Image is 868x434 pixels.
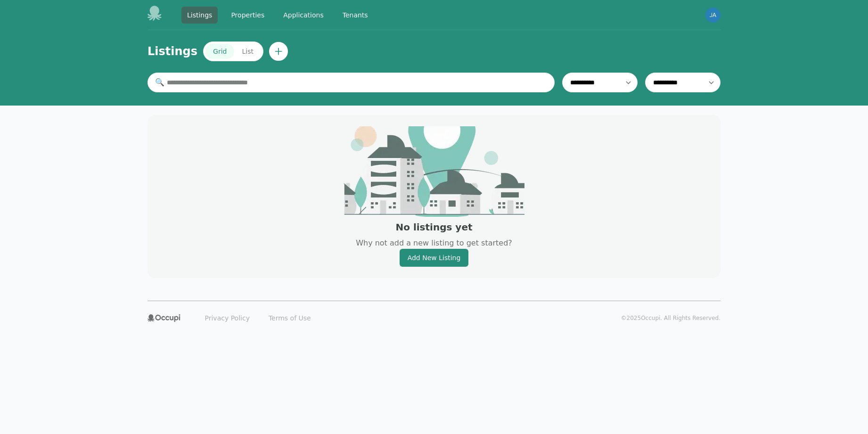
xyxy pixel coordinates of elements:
a: Privacy Policy [199,311,255,326]
h3: No listings yet [395,221,472,234]
a: Add New Listing [400,249,469,267]
img: empty_state_image [344,126,524,217]
a: Tenants [337,7,374,24]
p: Why not add a new listing to get started? [356,237,512,249]
p: © 2025 Occupi. All Rights Reserved. [621,314,721,322]
a: Applications [278,7,329,24]
a: Properties [225,7,270,24]
button: Grid [205,44,234,59]
button: Create new listing [269,42,288,61]
a: Terms of Use [263,311,317,326]
h1: Listings [147,44,197,59]
button: List [234,44,261,59]
a: Listings [181,7,218,24]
